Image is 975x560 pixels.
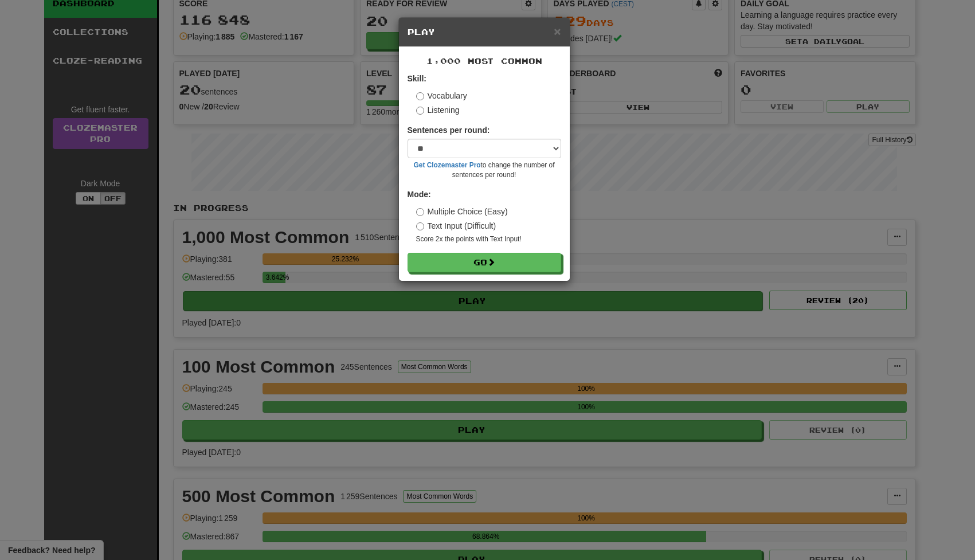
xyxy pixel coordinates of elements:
[416,208,424,216] input: Multiple Choice (Easy)
[414,161,481,169] a: Get Clozemaster Pro
[416,222,424,230] input: Text Input (Difficult)
[408,253,561,272] button: Go
[416,107,424,115] input: Listening
[416,92,424,100] input: Vocabulary
[554,25,561,38] span: ×
[416,220,496,232] label: Text Input (Difficult)
[408,26,561,38] h5: Play
[408,190,431,199] strong: Mode:
[416,104,460,116] label: Listening
[408,160,561,180] small: to change the number of sentences per round!
[408,74,426,83] strong: Skill:
[426,56,542,66] span: 1,000 Most Common
[554,25,561,37] button: Close
[416,90,467,101] label: Vocabulary
[416,234,561,244] small: Score 2x the points with Text Input !
[408,124,490,136] label: Sentences per round:
[416,206,508,217] label: Multiple Choice (Easy)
